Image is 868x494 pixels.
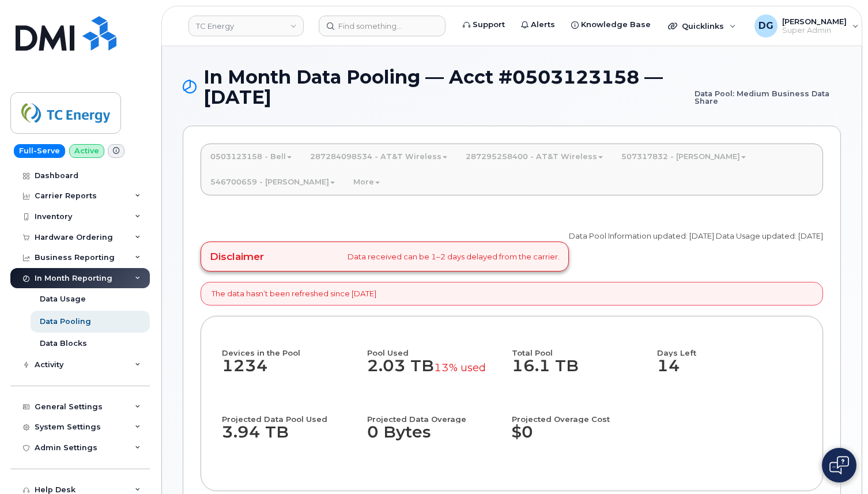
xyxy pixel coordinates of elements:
h4: Days Left [657,337,802,357]
div: The data hasn’t been refreshed since [DATE] [201,282,823,306]
dd: 16.1 TB [512,357,647,387]
dd: $0 [512,423,657,453]
h4: Projected Data Overage [367,404,502,423]
h4: Total Pool [512,337,647,357]
h4: Devices in the Pool [222,337,367,357]
dd: 2.03 TB [367,357,502,387]
div: Data received can be 1–2 days delayed from the carrier. [201,242,569,271]
a: 287295258400 - AT&T Wireless [456,144,612,169]
dd: 0 Bytes [367,423,502,453]
small: 13% used [434,361,486,374]
a: 0503123158 - Bell [201,144,301,169]
h4: Projected Data Pool Used [222,404,357,423]
a: 287284098534 - AT&T Wireless [301,144,456,169]
dd: 3.94 TB [222,423,357,453]
p: Data Pool Information updated: [DATE] Data Usage updated: [DATE] [569,231,823,242]
h4: Pool Used [367,337,502,357]
a: 546700659 - [PERSON_NAME] [201,169,344,195]
h4: Disclaimer [210,251,264,262]
a: 507317832 - [PERSON_NAME] [612,144,755,169]
small: Data Pool: Medium Business Data Share [695,67,841,105]
h4: Projected Overage Cost [512,404,657,423]
a: More [344,169,389,195]
dd: 1234 [222,357,367,387]
dd: 14 [657,357,802,387]
img: Open chat [829,456,849,474]
h1: In Month Data Pooling — Acct #0503123158 — [DATE] [183,67,841,107]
